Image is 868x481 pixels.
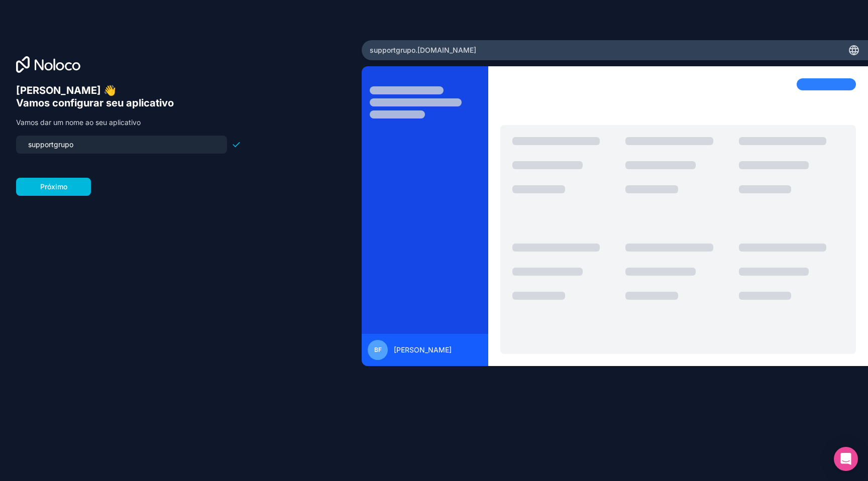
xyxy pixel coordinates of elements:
[22,138,221,152] input: meu time
[40,182,67,191] font: Próximo
[370,46,415,54] font: supportgrupo
[16,84,116,96] font: [PERSON_NAME] 👋
[374,346,382,353] font: BF
[16,97,174,109] font: Vamos configurar seu aplicativo
[16,118,141,127] font: Vamos dar um nome ao seu aplicativo
[16,178,91,196] button: Próximo
[394,345,452,354] font: [PERSON_NAME]
[834,447,858,471] div: Abra o Intercom Messenger
[415,46,476,54] font: .[DOMAIN_NAME]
